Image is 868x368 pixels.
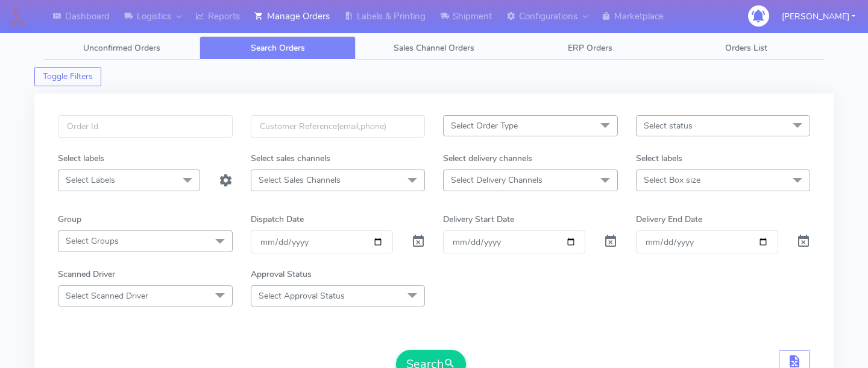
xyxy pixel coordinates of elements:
label: Select labels [58,152,104,165]
label: Scanned Driver [58,268,115,281]
span: Select Order Type [451,120,518,132]
span: Select Box size [644,174,700,186]
label: Select delivery channels [443,152,532,165]
span: Select status [644,120,693,132]
button: [PERSON_NAME] [773,4,864,29]
span: Search Orders [251,42,305,54]
label: Dispatch Date [251,213,304,226]
label: Delivery End Date [636,213,702,226]
input: Customer Reference(email,phone) [251,115,426,138]
label: Select labels [636,152,682,165]
span: Sales Channel Orders [394,42,474,54]
span: Select Approval Status [259,290,345,302]
span: ERP Orders [568,42,612,54]
span: Select Delivery Channels [451,174,542,186]
label: Group [58,213,81,226]
span: Select Groups [66,235,119,247]
label: Delivery Start Date [443,213,514,226]
input: Order Id [58,115,233,138]
span: Select Sales Channels [259,174,341,186]
label: Approval Status [251,268,312,281]
span: Orders List [725,42,767,54]
span: Select Labels [66,174,115,186]
ul: Tabs [43,36,825,60]
label: Select sales channels [251,152,330,165]
span: Unconfirmed Orders [83,42,160,54]
span: Select Scanned Driver [66,290,148,302]
button: Toggle Filters [34,67,101,86]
